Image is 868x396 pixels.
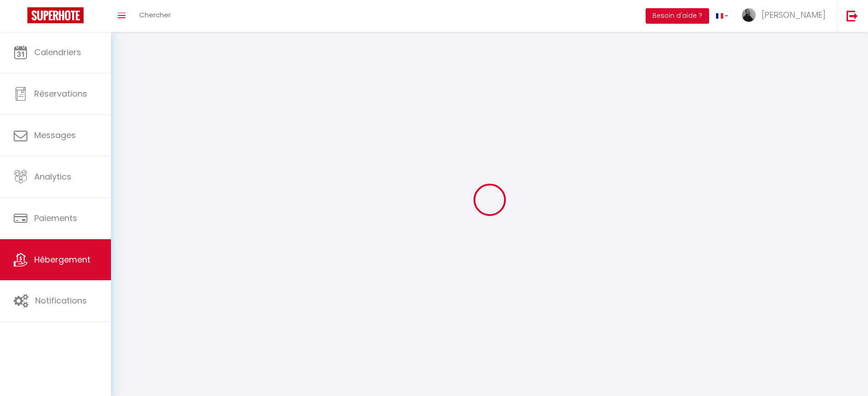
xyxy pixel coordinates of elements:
span: Chercher [139,10,171,20]
button: Ouvrir le widget de chat LiveChat [7,4,35,31]
button: Besoin d'aide ? [646,8,709,24]
span: Paiements [34,212,77,224]
span: Réservations [34,88,87,99]
span: Analytics [34,171,71,182]
span: [PERSON_NAME] [762,9,826,21]
img: logout [847,10,858,21]
span: Notifications [35,295,87,306]
span: Messages [34,129,76,141]
span: Hébergement [34,254,90,265]
span: Calendriers [34,46,81,58]
img: Super Booking [27,7,84,23]
iframe: Chat [829,355,861,389]
img: ... [742,8,756,22]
